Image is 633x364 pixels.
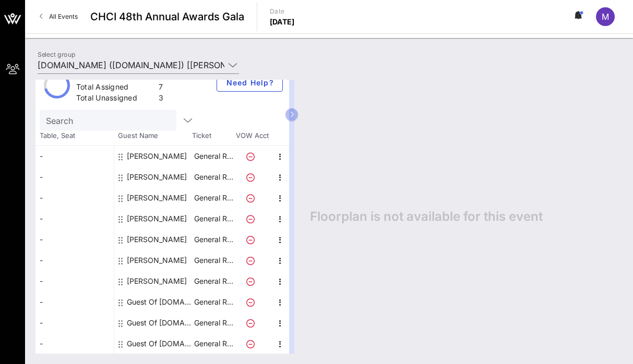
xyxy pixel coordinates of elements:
span: Need Help? [225,78,274,87]
div: - [35,229,114,250]
div: - [35,292,114,312]
div: Guest Of FWD.us [127,333,193,354]
span: Ticket [192,131,234,141]
div: - [35,271,114,292]
div: M [596,7,615,26]
div: - [35,167,114,187]
div: Todd Schulte [127,250,187,271]
button: Need Help? [217,73,283,92]
span: CHCI 48th Annual Awards Gala [90,9,244,24]
div: Maria Praeli [127,229,187,250]
p: General R… [193,292,234,312]
div: Alessandra Munoz [127,146,187,167]
div: Daniela Chomba [127,167,187,187]
p: General R… [193,250,234,271]
div: - [35,187,114,208]
span: Guest Name [114,131,192,141]
p: Date [270,6,295,17]
div: Ivonne Rodriguez [127,187,187,208]
span: All Events [49,12,78,20]
div: - [35,208,114,229]
div: Guest Of FWD.us [127,292,193,312]
div: Guest Of FWD.us [127,312,193,333]
div: Total Unassigned [76,93,154,106]
span: M [602,11,609,22]
p: General R… [193,312,234,333]
div: 7 [159,82,167,95]
p: General R… [193,146,234,167]
div: - [35,312,114,333]
p: General R… [193,333,234,354]
p: General R… [193,271,234,292]
div: 3 [159,93,167,106]
div: - [35,333,114,354]
div: Total Assigned [76,82,154,95]
span: Table, Seat [35,131,114,141]
a: All Events [33,8,84,25]
p: [DATE] [270,17,295,27]
p: General R… [193,208,234,229]
p: General R… [193,229,234,250]
p: General R… [193,187,234,208]
label: Select group [38,51,75,58]
div: Zaira Garcia [127,271,187,292]
div: Juan Pachon [127,208,187,229]
div: - [35,250,114,271]
div: - [35,146,114,167]
p: General R… [193,167,234,187]
span: VOW Acct [234,131,270,141]
span: Floorplan is not available for this event [310,209,543,224]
